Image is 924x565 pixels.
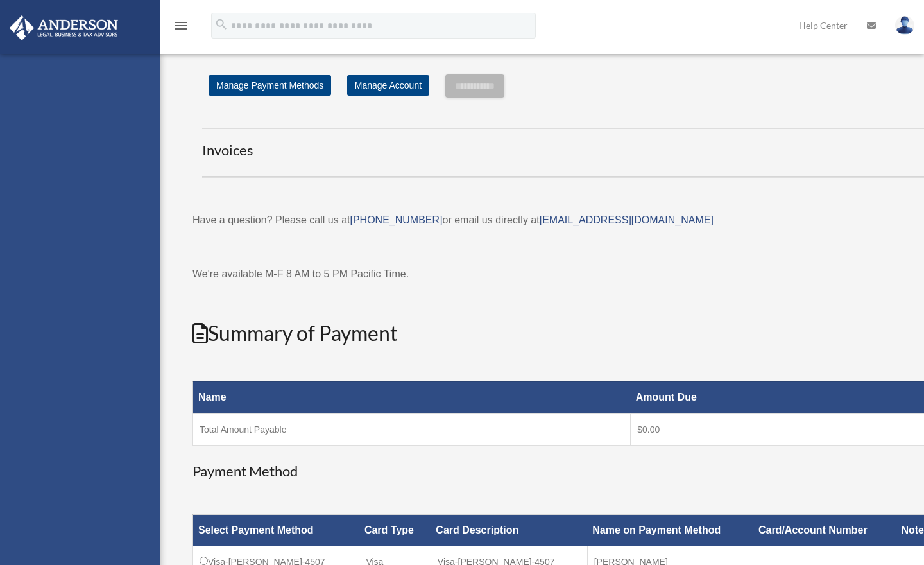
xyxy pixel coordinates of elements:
i: menu [173,18,189,33]
th: Name [193,381,631,413]
img: Anderson Advisors Platinum Portal [6,15,122,40]
td: Total Amount Payable [193,413,631,446]
img: User Pic [895,16,914,35]
a: [EMAIL_ADDRESS][DOMAIN_NAME] [540,214,714,225]
th: Select Payment Method [193,515,359,546]
th: Name on Payment Method [587,515,753,546]
th: Card/Account Number [753,515,896,546]
th: Card Type [359,515,431,546]
a: menu [173,22,189,33]
th: Card Description [431,515,587,546]
a: Manage Account [347,75,429,96]
i: search [214,17,228,31]
a: [PHONE_NUMBER] [350,214,442,225]
a: Manage Payment Methods [209,75,331,96]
